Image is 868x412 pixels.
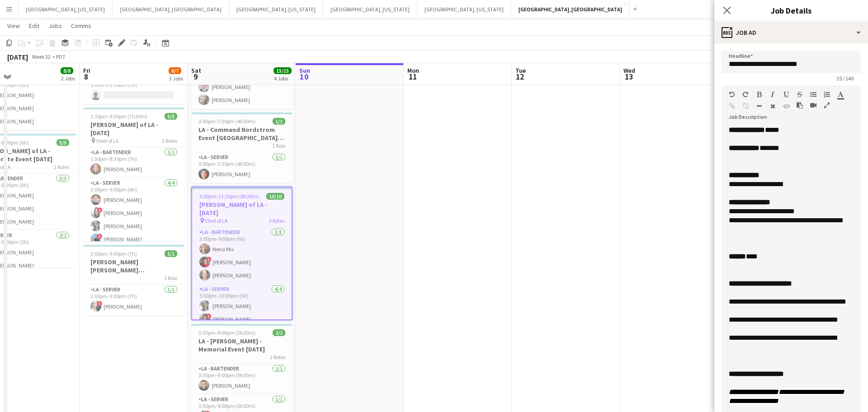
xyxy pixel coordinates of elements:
app-card-role: LA - Server1/13:00pm-7:30pm (4h30m)[PERSON_NAME] [191,152,292,183]
span: Tue [515,66,526,75]
div: 4 Jobs [274,75,291,82]
app-job-card: 3:00pm-11:30pm (8h30m)10/10[PERSON_NAME] of LA - [DATE] Ebell of LA3 RolesLA - Bartender3/33:00pm... [191,187,292,320]
span: Sat [191,66,201,75]
button: Underline [783,91,789,98]
span: 10/10 [266,193,284,200]
span: Wed [623,66,635,75]
span: View [7,22,20,30]
h3: LA - [PERSON_NAME] - Memorial Event [DATE] [191,337,292,353]
app-card-role: LA - Server2/212:30pm-5:30pm (5h)[PERSON_NAME][PERSON_NAME] [191,65,292,109]
app-card-role: LA - Server4/43:00pm-9:00pm (6h)[PERSON_NAME]![PERSON_NAME][PERSON_NAME]![PERSON_NAME] [83,178,184,248]
button: Text Color [837,91,844,98]
h3: LA - Command Nordstrom Event [GEOGRAPHIC_DATA] [DATE] [191,126,292,142]
div: Job Ad [714,22,868,43]
button: Paste as plain text [797,102,803,109]
span: Sun [299,66,310,75]
button: [GEOGRAPHIC_DATA], [GEOGRAPHIC_DATA] [113,0,229,18]
button: [GEOGRAPHIC_DATA], [GEOGRAPHIC_DATA] [511,0,630,18]
span: 5/5 [57,139,69,146]
span: 1/1 [165,250,177,257]
span: 2 Roles [162,137,177,144]
span: 3:00pm-7:30pm (4h30m) [198,118,255,125]
span: ! [206,314,212,319]
span: 3:30pm-9:00pm (5h30m) [198,329,255,336]
button: [GEOGRAPHIC_DATA], [US_STATE] [229,0,323,18]
span: ! [97,234,103,239]
button: Insert video [810,102,816,109]
div: 2 Jobs [61,75,75,82]
span: 1 Role [164,275,177,281]
span: 3:00pm-11:30pm (8h30m) [199,193,259,200]
button: Redo [742,91,749,98]
button: Strikethrough [797,91,803,98]
span: 2 Roles [270,354,285,360]
app-job-card: 2:00pm-9:00pm (7h)1/1[PERSON_NAME] [PERSON_NAME] [GEOGRAPHIC_DATA][PERSON_NAME][DEMOGRAPHIC_DATA]... [83,245,184,315]
span: 5/5 [165,113,177,120]
button: Unordered List [810,91,816,98]
span: 15/15 [274,67,292,74]
h3: Job Details [714,5,868,16]
span: ! [206,257,212,262]
app-job-card: 3:00pm-7:30pm (4h30m)1/1LA - Command Nordstrom Event [GEOGRAPHIC_DATA] [DATE]1 RoleLA - Server1/1... [191,112,292,183]
div: 3 Jobs [169,75,183,82]
span: 8 [82,71,90,82]
span: ! [97,301,103,306]
div: PDT [56,53,66,60]
span: Ebell of LA [96,137,119,144]
a: Comms [67,20,95,32]
span: 3 Roles [269,217,284,224]
span: 1 Role [272,142,285,149]
app-card-role: LA - Bartender1/13:30pm-9:00pm (5h30m)[PERSON_NAME] [191,364,292,394]
span: 1/1 [273,118,285,125]
app-card-role: [PERSON_NAME]0/19:00am-2:00pm (5h) [83,73,184,104]
span: 2 Roles [54,164,69,170]
a: Edit [25,20,43,32]
button: Horizontal Line [756,103,762,110]
span: Comms [71,22,91,30]
span: Ebell of LA [205,217,228,224]
span: 8/8 [61,67,73,74]
button: HTML Code [783,103,789,110]
button: Clear Formatting [769,103,776,110]
h3: [PERSON_NAME] [PERSON_NAME] [GEOGRAPHIC_DATA][PERSON_NAME][DEMOGRAPHIC_DATA] [DATE] [83,258,184,274]
button: [GEOGRAPHIC_DATA], [US_STATE] [417,0,511,18]
button: [GEOGRAPHIC_DATA], [US_STATE] [323,0,417,18]
span: 2:00pm-9:00pm (7h) [90,250,137,257]
button: Bold [756,91,762,98]
app-job-card: 1:30pm-9:00pm (7h30m)5/5[PERSON_NAME] of LA - [DATE] Ebell of LA2 RolesLA - Bartender1/11:30pm-8:... [83,108,184,241]
span: Jobs [48,22,62,30]
span: 9 [190,71,201,82]
span: 11 [406,71,419,82]
span: 12 [514,71,526,82]
span: Week 32 [30,53,52,60]
span: Fri [83,66,90,75]
span: 25 / 140 [829,75,861,82]
span: 10 [298,71,310,82]
span: 1:30pm-9:00pm (7h30m) [90,113,147,120]
app-card-role: LA - Server4/45:00pm-10:00pm (5h)[PERSON_NAME]![PERSON_NAME] [192,284,292,354]
button: Fullscreen [824,102,830,109]
a: View [4,20,24,32]
button: Undo [729,91,735,98]
span: 2/2 [273,329,285,336]
button: Ordered List [824,91,830,98]
a: Jobs [45,20,66,32]
button: Italic [769,91,776,98]
span: Edit [29,22,39,30]
div: [DATE] [7,52,28,61]
span: 13 [622,71,635,82]
span: Mon [407,66,419,75]
app-card-role: LA - Bartender1/11:30pm-8:30pm (7h)[PERSON_NAME] [83,147,184,178]
app-card-role: LA - Server1/12:00pm-9:00pm (7h)![PERSON_NAME] [83,285,184,315]
h3: [PERSON_NAME] of LA - [DATE] [192,201,292,217]
button: [GEOGRAPHIC_DATA], [US_STATE] [19,0,113,18]
span: 6/7 [169,67,181,74]
app-card-role: LA - Bartender3/33:00pm-9:00pm (6h)Nena Mix![PERSON_NAME][PERSON_NAME] [192,227,292,284]
h3: [PERSON_NAME] of LA - [DATE] [83,121,184,137]
span: ! [97,207,103,213]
